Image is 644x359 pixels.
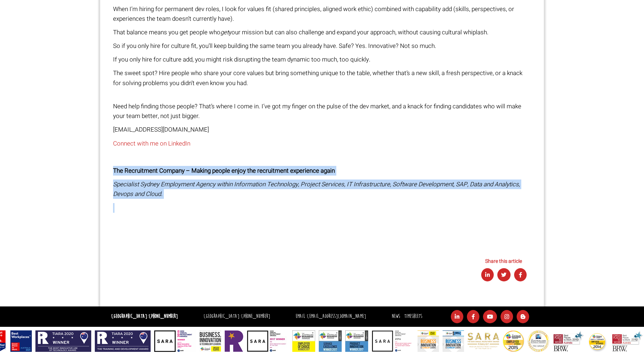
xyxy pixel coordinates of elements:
strong: The Recruitment Company – Making people enjoy the recruitment experience again [113,166,335,175]
strong: [GEOGRAPHIC_DATA]: [111,313,178,320]
em: Specialist Sydney Employment Agency within Information Technology, Project Services, IT Infrastru... [113,180,520,198]
p: That balance means you get people who your mission but can also challenge and expand your approac... [113,28,531,37]
li: Email: [294,311,368,322]
p: The sweet spot? Hire people who share your core values but bring something unique to the table, w... [113,68,531,88]
a: Timesheets [404,313,422,320]
a: [PHONE_NUMBER] [149,313,178,320]
p: [EMAIL_ADDRESS][DOMAIN_NAME] [113,125,531,134]
a: Connect with me on LinkedIn [113,139,190,148]
p: If you only hire for culture add, you might risk disrupting the team dynamic too much, too quickly. [113,55,531,64]
li: [GEOGRAPHIC_DATA]: [202,311,272,322]
a: News [392,313,400,320]
p: Need help finding those people? That’s where I come in. I’ve got my finger on the pulse of the de... [113,92,531,121]
p: When I’m hiring for permanent dev roles, I look for values fit (shared principles, aligned work e... [113,4,531,24]
em: get [220,28,229,37]
h6: Share this article [480,259,527,264]
a: [EMAIL_ADDRESS][DOMAIN_NAME] [307,313,366,320]
a: [PHONE_NUMBER] [241,313,270,320]
p: So if you only hire for culture fit, you’ll keep building the same team you already have. Safe? Y... [113,41,531,51]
